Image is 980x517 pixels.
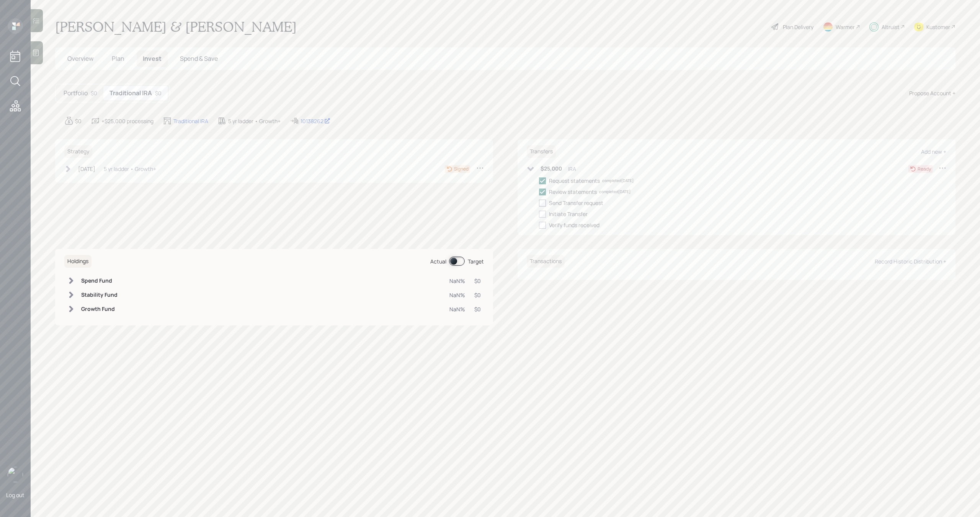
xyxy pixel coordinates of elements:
[918,166,931,172] div: Ready
[81,278,118,284] h6: Spend Fund
[91,89,97,97] div: $0
[602,178,634,184] div: completed [DATE]
[454,166,469,172] div: Signed
[449,305,465,313] div: NaN%
[909,89,955,97] div: Propose Account +
[81,306,118,312] h6: Growth Fund
[549,188,597,196] div: Review statements
[430,257,446,265] div: Actual
[109,89,152,97] h5: Traditional IRA
[155,89,162,97] div: $0
[75,117,82,125] div: $0
[599,189,630,195] div: completed [DATE]
[549,177,600,185] div: Request statements
[836,23,855,31] div: Warmer
[882,23,900,31] div: Altruist
[112,54,124,63] span: Plan
[549,210,588,218] div: Initiate Transfer
[67,54,93,63] span: Overview
[64,255,91,268] h6: Holdings
[527,145,556,158] h6: Transfers
[55,18,297,35] h1: [PERSON_NAME] & [PERSON_NAME]
[143,54,162,63] span: Invest
[549,221,599,229] div: Verify funds received
[173,117,208,125] div: Traditional IRA
[64,89,88,97] h5: Portfolio
[301,117,330,125] div: 10138262
[449,277,465,285] div: NaN%
[104,165,156,173] div: 5 yr ladder • Growth+
[541,166,562,172] h6: $25,000
[6,491,24,499] div: Log out
[8,467,23,482] img: michael-russo-headshot.png
[228,117,281,125] div: 5 yr ladder • Growth+
[180,54,218,63] span: Spend & Save
[568,165,576,173] div: IRA
[468,257,484,265] div: Target
[926,23,950,31] div: Kustomer
[81,292,118,298] h6: Stability Fund
[527,255,565,268] h6: Transactions
[875,258,946,265] div: Record Historic Distribution +
[474,277,481,285] div: $0
[474,291,481,299] div: $0
[101,117,154,125] div: +$25,000 processing
[474,305,481,313] div: $0
[783,23,813,31] div: Plan Delivery
[449,291,465,299] div: NaN%
[549,199,603,207] div: Send Transfer request
[78,165,95,173] div: [DATE]
[921,148,946,155] div: Add new +
[64,145,92,158] h6: Strategy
